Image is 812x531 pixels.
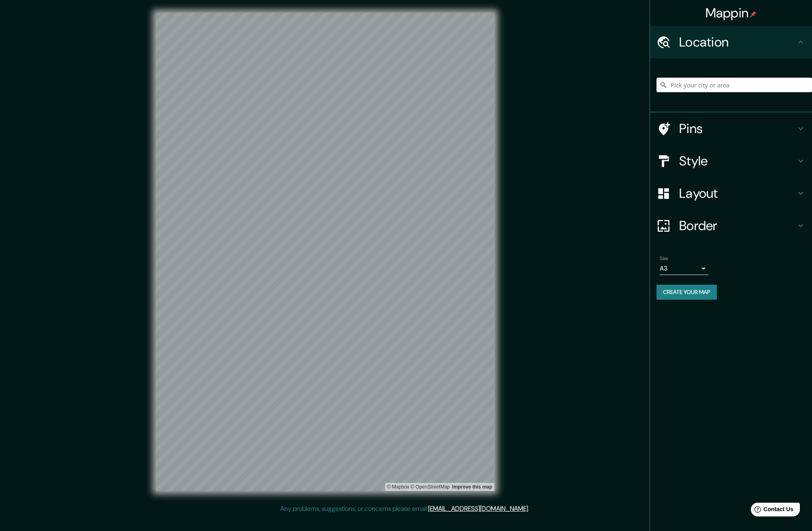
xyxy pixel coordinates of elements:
div: Style [650,145,812,177]
div: . [531,504,532,514]
label: Size [660,255,668,262]
div: . [529,504,531,514]
img: pin-icon.png [750,11,757,17]
h4: Location [679,34,796,50]
a: Mapbox [387,484,409,490]
iframe: Help widget launcher [740,499,803,522]
div: Location [650,26,812,58]
div: A3 [660,262,708,275]
a: Map feedback [452,484,492,490]
h4: Border [679,218,796,234]
div: Pins [650,112,812,145]
a: [EMAIL_ADDRESS][DOMAIN_NAME] [428,504,528,513]
p: Any problems, suggestions, or concerns please email . [280,504,529,514]
canvas: Map [156,13,494,491]
h4: Style [679,153,796,169]
h4: Layout [679,185,796,201]
div: Layout [650,177,812,209]
a: OpenStreetMap [411,484,450,490]
h4: Mappin [705,5,757,21]
div: Border [650,209,812,242]
button: Create your map [656,285,717,300]
input: Pick your city or area [656,78,812,92]
h4: Pins [679,121,796,137]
